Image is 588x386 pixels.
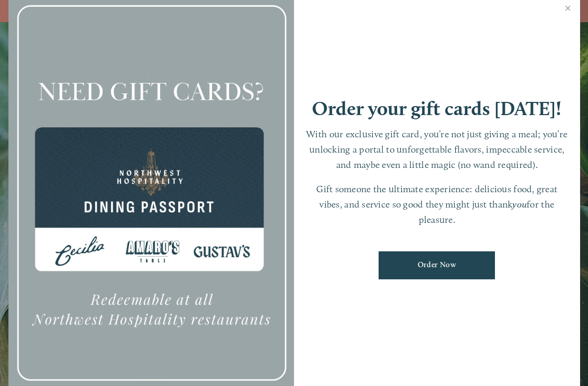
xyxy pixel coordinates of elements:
h1: Order your gift cards [DATE]! [312,99,562,118]
p: Gift someone the ultimate experience: delicious food, great vibes, and service so good they might... [305,182,569,227]
a: Order Now [379,251,495,279]
p: With our exclusive gift card, you’re not just giving a meal; you’re unlocking a portal to unforge... [305,127,569,172]
em: you [512,199,527,210]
